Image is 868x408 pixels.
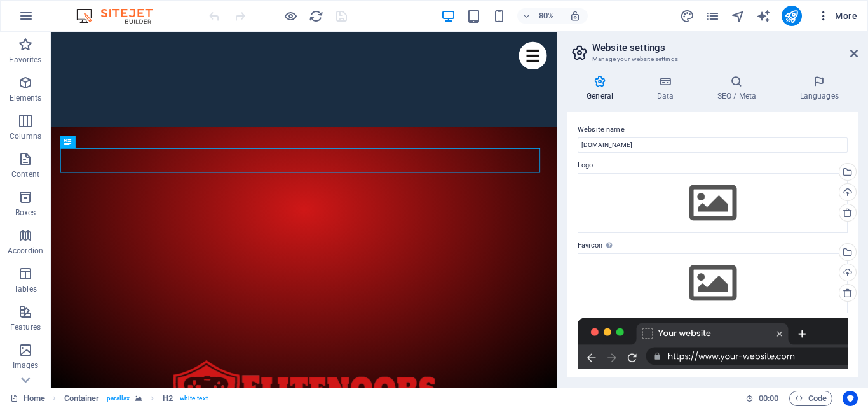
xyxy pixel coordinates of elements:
[569,10,581,22] i: On resize automatically adjust zoom level to fit chosen device.
[578,238,848,253] label: Favicon
[705,9,720,24] i: Pages (Ctrl+Alt+S)
[745,391,779,406] h6: Session time
[759,391,778,406] span: 00 00
[698,75,780,102] h4: SEO / Meta
[756,8,771,24] button: text_generator
[15,208,36,218] p: Boxes
[578,173,848,233] div: Select files from the file manager, stock photos, or upload file(s)
[104,391,130,406] span: . parallax
[843,391,858,406] button: Usercentrics
[731,8,746,24] button: navigator
[578,253,848,313] div: Select files from the file manager, stock photos, or upload file(s)
[578,122,848,137] label: Website name
[13,360,39,370] p: Images
[812,6,862,26] button: More
[680,9,695,24] i: Design (Ctrl+Alt+Y)
[592,53,832,65] h3: Manage your website settings
[680,8,695,24] button: design
[11,169,39,179] p: Content
[10,322,41,332] p: Features
[10,93,42,103] p: Elements
[578,137,848,153] input: Name...
[784,9,799,24] i: Publish
[567,75,637,102] h4: General
[64,391,100,406] span: Click to select. Double-click to edit
[782,6,802,26] button: publish
[178,391,208,406] span: . white-text
[135,395,142,402] i: This element contains a background
[9,55,41,65] p: Favorites
[768,393,770,403] span: :
[163,391,173,406] span: Click to select. Double-click to edit
[8,246,43,256] p: Accordion
[64,391,208,406] nav: breadcrumb
[795,391,827,406] span: Code
[637,75,698,102] h4: Data
[10,391,45,406] a: Click to cancel selection. Double-click to open Pages
[789,391,832,406] button: Code
[578,158,848,173] label: Logo
[283,8,298,24] button: Click here to leave preview mode and continue editing
[817,10,857,22] span: More
[578,374,848,390] label: Preview Image (Open Graph)
[780,75,858,102] h4: Languages
[517,8,562,24] button: 80%
[14,284,37,294] p: Tables
[536,8,557,24] h6: 80%
[73,8,168,24] img: Editor Logo
[705,8,721,24] button: pages
[308,8,323,24] button: reload
[10,131,41,141] p: Columns
[592,42,858,53] h2: Website settings
[309,9,323,24] i: Reload page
